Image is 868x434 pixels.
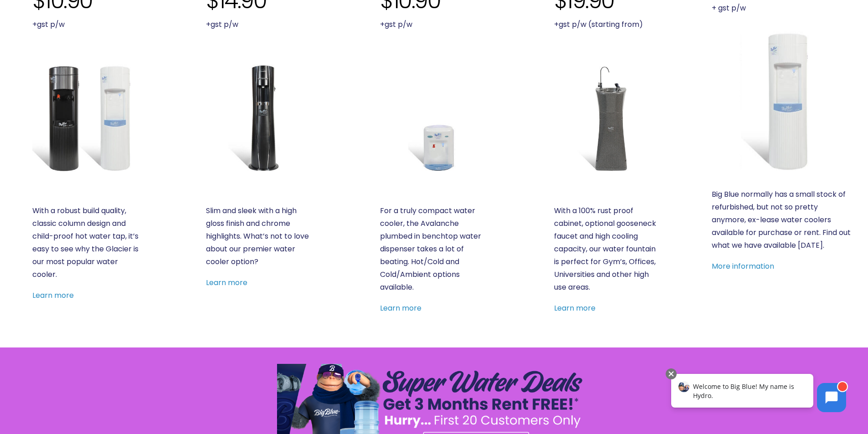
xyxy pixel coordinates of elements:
p: With a 100% rust proof cabinet, optional gooseneck faucet and high cooling capacity, our water fo... [554,204,662,294]
p: +gst p/w [206,18,314,31]
p: Big Blue normally has a small stock of refurbished, but not so pretty anymore, ex-lease water coo... [712,188,853,252]
a: Fountain [554,64,662,172]
p: For a truly compact water cooler, the Avalanche plumbed in benchtop water dispenser takes a lot o... [380,204,488,294]
iframe: Chatbot [662,367,855,421]
a: Learn more [554,303,596,313]
a: Refurbished [712,31,853,172]
p: With a robust build quality, classic column design and child-proof hot water tap, it’s easy to se... [32,204,140,281]
a: Learn more [380,303,421,313]
p: Slim and sleek with a high gloss finish and chrome highlights. What’s not to love about our premi... [206,204,314,268]
a: Everest Elite [206,64,314,172]
p: +gst p/w (starting from) [554,18,662,31]
p: + gst p/w [712,2,853,15]
a: Learn more [32,290,74,301]
a: Learn more [206,277,247,288]
a: More information [712,261,774,271]
a: Glacier White or Black [32,64,140,172]
p: +gst p/w [32,18,140,31]
p: +gst p/w [380,18,488,31]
